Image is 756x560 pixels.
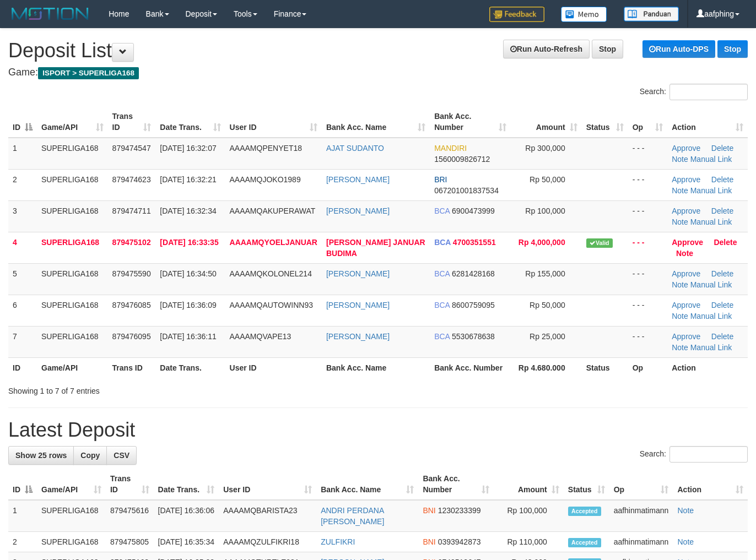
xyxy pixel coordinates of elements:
span: Copy 6281428168 to clipboard [452,269,495,278]
a: Note [672,155,688,164]
td: 879475805 [106,532,154,552]
th: Bank Acc. Number [430,357,511,378]
a: Show 25 rows [8,446,74,465]
span: [DATE] 16:33:35 [160,238,218,247]
td: - - - [628,263,668,295]
span: Copy 6900473999 to clipboard [452,206,495,215]
span: CSV [114,451,129,460]
th: Trans ID: activate to sort column ascending [106,469,154,500]
th: Date Trans.: activate to sort column ascending [154,469,219,500]
th: Op [628,357,668,378]
th: Bank Acc. Number: activate to sort column ascending [418,469,493,500]
td: AAAAMQBARISTA23 [219,500,316,532]
th: Trans ID [108,357,156,378]
a: [PERSON_NAME] [326,301,390,309]
span: Accepted [568,507,601,516]
th: User ID: activate to sort column ascending [219,469,316,500]
th: ID: activate to sort column descending [8,469,37,500]
span: ISPORT > SUPERLIGA168 [38,67,139,79]
span: BNI [423,506,435,515]
a: Note [672,218,688,226]
td: - - - [628,232,668,263]
div: Showing 1 to 7 of 7 entries [8,381,307,396]
span: Rp 25,000 [530,332,565,341]
th: Date Trans.: activate to sort column ascending [155,106,225,138]
span: AAAAMQPENYET18 [230,144,303,153]
th: Amount: activate to sort column ascending [511,106,582,138]
img: MOTION_logo.png [8,6,92,22]
input: Search: [669,446,748,463]
td: 7 [8,326,37,357]
span: [DATE] 16:32:07 [160,144,216,153]
span: AAAAMQKOLONEL214 [230,269,312,278]
span: Accepted [568,538,601,547]
td: SUPERLIGA168 [37,532,106,552]
a: Note [672,280,688,289]
th: Op: activate to sort column ascending [628,106,668,138]
a: Manual Link [690,218,732,226]
th: Trans ID: activate to sort column ascending [108,106,156,138]
th: Game/API: activate to sort column ascending [37,469,106,500]
span: [DATE] 16:32:21 [160,175,216,184]
span: BCA [434,238,451,247]
span: [DATE] 16:34:50 [160,269,216,278]
span: BCA [434,332,450,341]
td: SUPERLIGA168 [37,263,108,295]
span: 879475590 [112,269,151,278]
td: aafhinmatimann [609,532,673,552]
th: Status: activate to sort column ascending [564,469,609,500]
a: Note [677,537,694,546]
span: [DATE] 16:32:34 [160,206,216,215]
th: Amount: activate to sort column ascending [494,469,564,500]
th: Date Trans. [155,357,225,378]
span: BRI [434,175,447,184]
td: - - - [628,295,668,326]
td: - - - [628,138,668,170]
th: Rp 4.680.000 [511,357,582,378]
th: User ID: activate to sort column ascending [225,106,322,138]
h1: Latest Deposit [8,419,748,441]
span: AAAAMQYOELJANUAR [230,238,317,247]
span: AAAAMQAKUPERAWAT [230,206,316,215]
th: Game/API: activate to sort column ascending [37,106,108,138]
a: Approve [672,332,700,341]
span: Rp 4,000,000 [519,238,565,247]
a: Delete [711,175,733,184]
a: Run Auto-DPS [642,40,715,58]
span: MANDIRI [434,144,467,153]
a: Approve [672,269,700,278]
a: Delete [711,144,733,153]
td: SUPERLIGA168 [37,295,108,326]
span: Copy 1560009826712 to clipboard [434,155,490,164]
th: Bank Acc. Name: activate to sort column ascending [322,106,430,138]
td: 3 [8,200,37,232]
span: 879474711 [112,206,151,215]
span: Copy 067201001837534 to clipboard [434,186,499,195]
td: 2 [8,169,37,200]
img: Button%20Memo.svg [561,7,607,22]
a: CSV [106,446,137,465]
a: Approve [672,238,703,247]
th: Bank Acc. Number: activate to sort column ascending [430,106,511,138]
a: Note [677,506,694,515]
a: Delete [711,269,733,278]
a: [PERSON_NAME] JANUAR BUDIMA [326,238,425,258]
span: Valid transaction [586,238,613,248]
label: Search: [640,446,748,463]
h1: Deposit List [8,40,748,62]
a: Delete [711,332,733,341]
span: Copy 8600759095 to clipboard [452,301,495,309]
label: Search: [640,84,748,100]
a: Approve [672,206,700,215]
th: Bank Acc. Name [322,357,430,378]
a: Approve [672,144,700,153]
img: Feedback.jpg [489,7,544,22]
td: aafhinmatimann [609,500,673,532]
td: [DATE] 16:36:06 [154,500,219,532]
td: 2 [8,532,37,552]
span: BCA [434,206,450,215]
a: Note [672,343,688,352]
a: Note [672,312,688,320]
a: Manual Link [690,186,732,195]
span: Copy 0393942873 to clipboard [438,537,481,546]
